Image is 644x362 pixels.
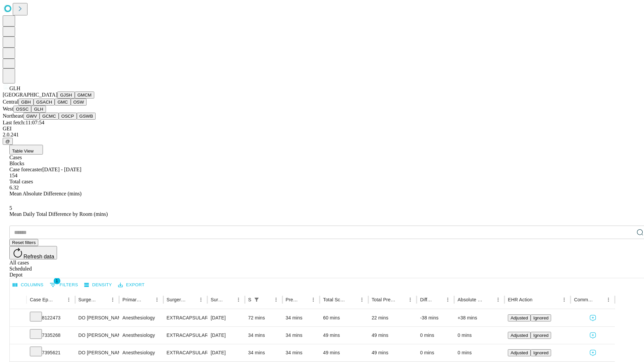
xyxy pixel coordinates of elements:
div: -38 mins [420,309,451,326]
button: @ [3,138,13,145]
span: Refresh data [23,254,54,259]
div: Surgery Name [167,297,186,302]
span: @ [5,139,10,144]
button: Ignored [531,314,551,321]
div: EXTRACAPSULAR CATARACT REMOVAL WITH [MEDICAL_DATA] [167,309,204,326]
div: +38 mins [458,309,501,326]
button: GJSH [57,92,75,99]
button: Sort [299,295,309,304]
div: 72 mins [248,309,279,326]
button: GBH [18,99,34,106]
span: Mean Daily Total Difference by Room (mins) [9,211,108,217]
button: Adjusted [508,332,531,339]
div: EHR Action [508,297,532,302]
span: Adjusted [511,333,528,338]
button: Sort [143,295,152,304]
div: 0 mins [420,344,451,361]
button: Show filters [252,295,261,304]
button: GMCM [75,92,94,99]
button: Density [83,280,114,290]
button: Adjusted [508,314,531,321]
span: West [3,106,13,112]
div: 34 mins [248,327,279,344]
div: 0 mins [458,327,501,344]
button: Expand [13,330,23,342]
div: EXTRACAPSULAR CATARACT REMOVAL WITH [MEDICAL_DATA] [167,327,204,344]
span: [GEOGRAPHIC_DATA] [3,92,57,98]
span: 6.32 [9,185,19,190]
div: 0 mins [458,344,501,361]
div: 34 mins [286,344,317,361]
button: Menu [152,295,162,304]
button: OSSC [13,106,32,113]
button: Menu [309,295,318,304]
div: Total Scheduled Duration [323,297,347,302]
button: Sort [484,295,493,304]
button: Sort [348,295,357,304]
button: Expand [13,312,23,324]
div: Difference [420,297,433,302]
div: 22 mins [372,309,414,326]
div: Surgeon Name [78,297,98,302]
span: Table View [12,148,34,154]
button: Menu [357,295,367,304]
div: 49 mins [372,327,414,344]
span: Central [3,99,18,105]
button: Show filters [48,280,80,290]
button: Sort [396,295,406,304]
div: 34 mins [286,327,317,344]
button: OSW [71,99,87,106]
button: Sort [187,295,196,304]
div: 7395621 [30,344,72,361]
span: 154 [9,173,17,178]
button: Menu [559,295,569,304]
span: GLH [9,85,20,91]
span: 5 [9,205,12,211]
div: 34 mins [286,309,317,326]
button: Menu [443,295,452,304]
button: Ignored [531,332,551,339]
button: GCMC [40,113,59,120]
button: Table View [9,145,43,155]
button: Menu [234,295,243,304]
button: GLH [31,106,46,113]
span: Adjusted [511,315,528,320]
span: Case forecaster [9,167,42,172]
button: Menu [196,295,206,304]
button: Adjusted [508,349,531,356]
div: EXTRACAPSULAR CATARACT REMOVAL WITH [MEDICAL_DATA] [167,344,204,361]
button: GSWB [77,113,96,120]
div: Anesthesiology [122,344,160,361]
button: Export [116,280,146,290]
div: Total Predicted Duration [372,297,396,302]
div: [DATE] [211,309,241,326]
span: Total cases [9,179,33,184]
div: 49 mins [323,327,365,344]
button: Sort [224,295,234,304]
div: Case Epic Id [30,297,54,302]
div: DO [PERSON_NAME] [78,309,116,326]
div: DO [PERSON_NAME] [78,327,116,344]
span: Mean Absolute Difference (mins) [9,191,82,196]
div: 0 mins [420,327,451,344]
div: DO [PERSON_NAME] [78,344,116,361]
div: 8122473 [30,309,72,326]
button: GSACH [34,99,55,106]
div: Scheduled In Room Duration [248,297,251,302]
span: Reset filters [12,240,36,245]
span: 1 [54,278,60,284]
button: Menu [604,295,613,304]
button: Sort [533,295,542,304]
span: [DATE] - [DATE] [42,167,81,172]
div: Predicted In Room Duration [286,297,299,302]
button: Ignored [531,349,551,356]
div: [DATE] [211,327,241,344]
div: Anesthesiology [122,309,160,326]
span: Ignored [533,350,548,355]
button: Sort [594,295,604,304]
div: Primary Service [122,297,142,302]
div: 7335268 [30,327,72,344]
button: Select columns [11,280,45,290]
button: Sort [262,295,271,304]
span: Last fetch: 11:07:54 [3,120,44,125]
